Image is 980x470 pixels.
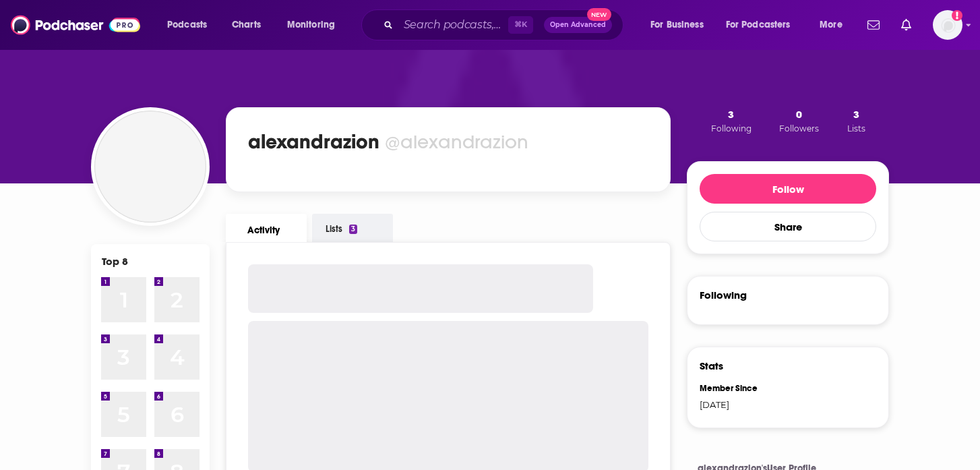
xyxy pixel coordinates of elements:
div: Top 8 [102,255,128,268]
span: 3 [853,108,859,121]
div: Following [700,289,747,301]
a: Show notifications dropdown [896,13,917,36]
span: ⌘ K [508,16,533,34]
button: 3Lists [843,107,869,134]
input: Search podcasts, credits, & more... [398,14,508,36]
button: Share [700,212,876,241]
h3: Stats [700,359,723,372]
span: 0 [796,108,802,121]
button: 3Following [707,107,756,134]
span: New [587,8,611,21]
span: 3 [728,108,734,121]
span: Logged in as allisonstowell [933,10,962,40]
div: @alexandrazion [385,130,528,154]
div: Search podcasts, credits, & more... [374,9,636,40]
span: Following [711,123,752,134]
span: Charts [232,16,261,34]
div: 3 [349,225,357,234]
a: alexandrazion [94,111,206,223]
button: open menu [717,14,810,36]
img: User Profile [933,10,962,40]
button: Follow [700,174,876,204]
span: Lists [847,123,865,134]
a: Show notifications dropdown [862,13,885,36]
span: Podcasts [167,16,207,34]
span: Open Advanced [550,22,606,28]
button: open menu [158,14,224,36]
img: Podchaser - Follow, Share and Rate Podcasts [11,12,140,38]
div: Member Since [700,383,779,394]
button: open menu [278,14,353,36]
span: For Podcasters [726,16,791,34]
div: [DATE] [700,399,779,410]
button: open menu [810,14,859,36]
span: Followers [779,123,819,134]
span: For Business [650,16,704,34]
a: Lists3 [312,214,393,242]
a: Charts [223,14,269,36]
span: More [820,16,843,34]
svg: Add a profile image [952,10,962,21]
span: Monitoring [287,16,335,34]
button: Open AdvancedNew [544,17,612,33]
a: Activity [226,214,307,242]
button: Show profile menu [933,10,962,40]
button: open menu [641,14,721,36]
h1: alexandrazion [248,129,379,154]
button: 0Followers [775,107,823,134]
